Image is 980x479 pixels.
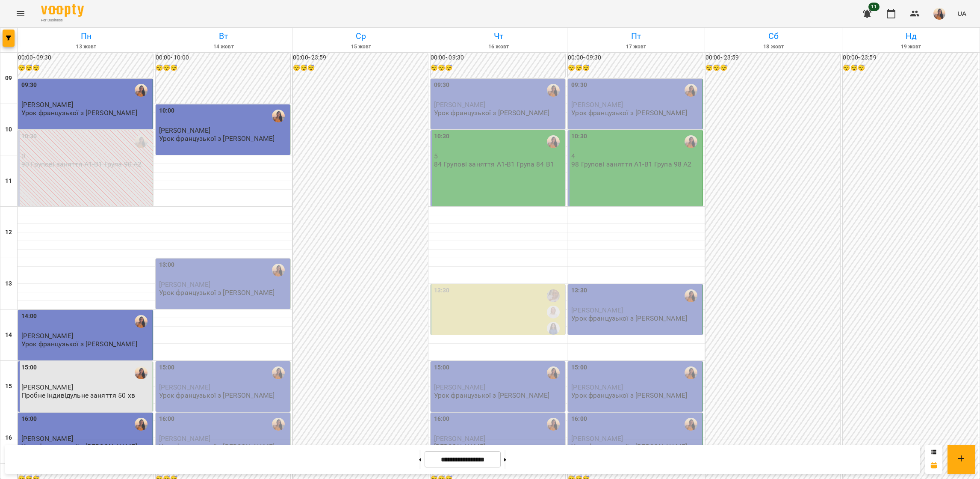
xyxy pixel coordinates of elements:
img: Каріна [272,366,285,379]
h6: 18 жовт [706,43,841,51]
label: 15:00 [159,363,175,372]
span: [PERSON_NAME] [159,280,211,289]
h6: Пт [569,30,703,43]
span: [PERSON_NAME] [434,101,486,109]
label: 10:00 [159,106,175,116]
span: [PERSON_NAME] [571,383,623,391]
label: 16:00 [159,414,175,424]
h6: 😴😴😴 [705,63,841,73]
h6: 16 [5,433,12,443]
div: Каріна [685,366,697,379]
p: Урок французької з [PERSON_NAME] [21,340,137,348]
label: 10:30 [571,132,587,141]
span: [PERSON_NAME] [159,383,211,391]
p: Пробне індивідульне заняття 50 хв [21,392,135,399]
img: Каріна [135,366,148,379]
span: [PERSON_NAME] [21,332,73,340]
h6: 😴😴😴 [156,63,291,73]
button: Menu [10,3,31,24]
div: Каріна [547,418,560,431]
h6: 00:00 - 10:00 [156,53,291,62]
img: Каріна [135,418,148,431]
div: Каріна [685,289,697,302]
h6: 😴😴😴 [843,63,978,73]
span: [PERSON_NAME] [159,434,211,443]
label: 09:30 [434,80,450,90]
h6: Вт [156,30,291,43]
h6: 11 [5,176,12,186]
span: [PERSON_NAME] [571,101,623,109]
span: [PERSON_NAME] [571,434,623,443]
img: Voopty Logo [41,4,84,17]
label: 09:30 [571,80,587,90]
img: Каріна [547,84,560,97]
h6: Сб [706,30,841,43]
span: UA [957,9,966,18]
p: 5 [434,152,564,160]
div: Каріна [135,84,148,97]
span: [PERSON_NAME] [571,306,623,314]
h6: 15 жовт [294,43,428,51]
div: Каріна [685,135,697,148]
img: Каріна [135,315,148,328]
p: 90 Групові заняття А1-В1 Група 90 А2 [21,161,142,168]
label: 15:00 [434,363,450,372]
div: Каріна [685,84,697,97]
label: 16:00 [571,414,587,424]
label: 13:00 [159,260,175,270]
h6: 00:00 - 09:30 [18,53,153,62]
h6: 😴😴😴 [568,63,703,73]
label: 15:00 [21,363,37,372]
img: Каріна [547,366,560,379]
h6: Пн [19,30,153,43]
p: Урок французької з [PERSON_NAME] [434,392,550,399]
p: Урок французької з [PERSON_NAME] [434,109,550,116]
img: Каріна [272,110,285,122]
h6: 15 [5,382,12,391]
label: 15:00 [571,363,587,372]
img: Каріна [547,135,560,148]
img: Каріна [135,135,148,148]
h6: Нд [844,30,978,43]
h6: 12 [5,228,12,237]
p: Урок французької з [PERSON_NAME] [159,392,275,399]
h6: 13 [5,279,12,289]
h6: 09 [5,74,12,83]
h6: 14 [5,330,12,340]
p: 84 Групові заняття А1-В1 Група 84 В1 [434,161,554,168]
span: [PERSON_NAME] [21,383,73,391]
img: Абігейл [547,289,560,302]
img: Каріна [272,264,285,277]
button: UA [954,6,970,21]
label: 10:30 [434,132,450,141]
h6: 14 жовт [156,43,291,51]
h6: 00:00 - 09:30 [431,53,566,62]
p: Урок французької з [PERSON_NAME] [571,315,687,322]
label: 16:00 [434,414,450,424]
img: Каріна [685,418,697,431]
span: [PERSON_NAME] [21,434,73,443]
h6: 😴😴😴 [293,63,428,73]
h6: 00:00 - 23:59 [843,53,978,62]
h6: Чт [431,30,566,43]
img: Каріна [272,418,285,431]
span: [PERSON_NAME] [159,126,211,134]
h6: 17 жовт [569,43,703,51]
h6: 16 жовт [431,43,566,51]
label: 09:30 [21,80,37,90]
img: Анастасія [547,306,560,318]
span: [PERSON_NAME] [434,434,486,443]
h6: 00:00 - 23:59 [293,53,428,62]
img: Даніела [547,322,560,335]
h6: 19 жовт [844,43,978,51]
